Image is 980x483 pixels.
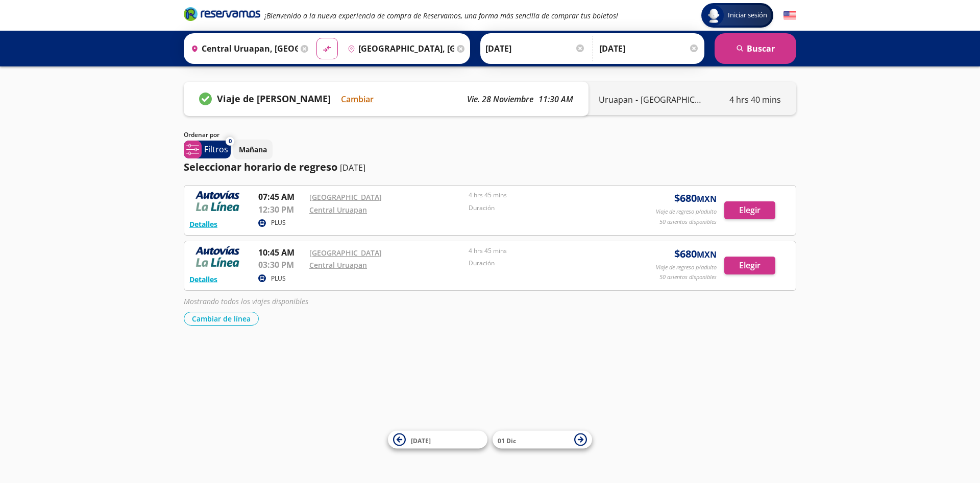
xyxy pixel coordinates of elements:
input: Opcional [599,36,699,61]
small: MXN [697,193,717,204]
p: Duración [469,203,623,213]
p: vie. 28 noviembre [467,93,533,105]
p: 03:30 PM [258,259,304,271]
p: 12:30 PM [258,203,304,216]
span: 0 [229,137,232,146]
em: Mostrando todos los viajes disponibles [184,296,308,306]
button: Detalles [189,274,217,285]
i: Brand Logo [184,6,260,21]
button: Buscar [715,33,796,64]
button: Cambiar de línea [184,312,259,326]
p: 10:45 AM [258,246,304,259]
em: ¡Bienvenido a la nueva experiencia de compra de Reservamos, una forma más sencilla de comprar tus... [264,11,618,20]
button: Elegir [724,201,775,219]
small: MXN [697,249,717,260]
p: 11:30 AM [538,93,573,105]
input: Elegir Fecha [485,36,585,61]
p: [DATE] [340,162,365,174]
p: Duración [469,259,623,268]
p: Ordenar por [184,130,219,140]
button: Detalles [189,219,217,229]
p: PLUS [271,218,286,227]
button: English [783,9,796,22]
button: Elegir [724,257,775,274]
img: RESERVAMOS [189,191,246,211]
a: [GEOGRAPHIC_DATA] [309,192,382,202]
p: Seleccionar horario de regreso [184,159,337,175]
p: 50 asientos disponibles [659,273,717,282]
button: 01 Dic [493,431,592,449]
span: $ 680 [674,246,717,262]
p: 50 asientos disponibles [659,218,717,226]
div: - [599,94,702,106]
p: 4 hrs 45 mins [469,191,623,200]
button: Cambiar [341,93,374,105]
a: Brand Logo [184,6,260,25]
p: PLUS [271,274,286,283]
span: $ 680 [674,191,717,206]
span: Iniciar sesión [724,10,771,20]
p: Viaje de regreso p/adulto [656,263,717,272]
p: Filtros [204,143,228,155]
span: 01 Dic [498,436,516,445]
input: Buscar Destino [344,36,455,61]
input: Buscar Origen [187,36,298,61]
p: Viaje de regreso p/adulto [656,208,717,216]
p: Viaje de [PERSON_NAME] [217,92,331,106]
p: 4 hrs 40 mins [729,94,781,106]
a: Central Uruapan [309,205,367,215]
p: [GEOGRAPHIC_DATA] [641,94,702,106]
button: [DATE] [388,431,487,449]
button: 0Filtros [184,141,231,158]
button: Mañana [233,140,273,159]
p: 4 hrs 45 mins [469,246,623,256]
a: Central Uruapan [309,260,367,270]
a: [GEOGRAPHIC_DATA] [309,248,382,258]
span: [DATE] [411,436,431,445]
p: Uruapan [599,94,633,106]
img: RESERVAMOS [189,246,246,267]
p: 07:45 AM [258,191,304,203]
p: Mañana [239,144,267,155]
